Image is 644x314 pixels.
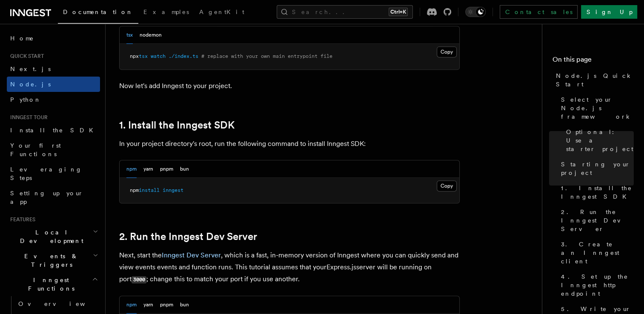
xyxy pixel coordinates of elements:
[7,114,48,121] span: Inngest tour
[143,296,153,314] button: yarn
[139,53,148,59] span: tsx
[561,184,634,201] span: 1. Install the Inngest SDK
[10,166,82,181] span: Leveraging Steps
[561,272,634,298] span: 4. Set up the Inngest http endpoint
[10,142,61,157] span: Your first Functions
[558,92,634,124] a: Select your Node.js framework
[119,138,460,150] p: In your project directory's root, run the following command to install Inngest SDK:
[7,248,100,272] button: Events & Triggers
[7,31,100,46] a: Home
[558,237,634,269] a: 3. Create an Inngest client
[119,80,460,92] p: Now let's add Inngest to your project.
[563,124,634,157] a: Optional: Use a starter project
[7,123,100,138] a: Install the SDK
[10,66,51,72] span: Next.js
[10,127,98,134] span: Install the SDK
[169,53,198,59] span: ./index.ts
[138,3,194,23] a: Examples
[63,9,133,15] span: Documentation
[566,128,634,153] span: Optional: Use a starter project
[151,53,166,59] span: watch
[201,53,332,59] span: # replace with your own main entrypoint file
[389,8,408,16] kbd: Ctrl+K
[10,34,34,43] span: Home
[143,9,189,15] span: Examples
[7,92,100,107] a: Python
[132,276,146,283] code: 3000
[119,249,460,285] p: Next, start the , which is a fast, in-memory version of Inngest where you can quickly send and vi...
[7,53,44,60] span: Quick start
[10,190,83,205] span: Setting up your app
[437,46,457,57] button: Copy
[15,296,100,311] a: Overview
[7,216,35,223] span: Features
[437,180,457,191] button: Copy
[552,68,634,92] a: Node.js Quick Start
[558,269,634,301] a: 4. Set up the Inngest http endpoint
[119,119,235,131] a: 1. Install the Inngest SDK
[561,160,634,177] span: Starting your project
[180,160,189,178] button: bun
[160,160,173,178] button: pnpm
[7,162,100,186] a: Leveraging Steps
[180,296,189,314] button: bun
[556,71,634,88] span: Node.js Quick Start
[130,187,139,193] span: npm
[160,296,173,314] button: pnpm
[7,61,100,77] a: Next.js
[18,300,106,307] span: Overview
[126,296,137,314] button: npm
[194,3,249,23] a: AgentKit
[126,26,133,44] button: tsx
[558,157,634,180] a: Starting your project
[7,276,92,293] span: Inngest Functions
[7,228,93,245] span: Local Development
[162,251,221,259] a: Inngest Dev Server
[126,160,137,178] button: npm
[58,3,138,24] a: Documentation
[130,53,139,59] span: npx
[7,252,93,269] span: Events & Triggers
[465,7,486,17] button: Toggle dark mode
[581,5,637,19] a: Sign Up
[7,225,100,248] button: Local Development
[558,204,634,237] a: 2. Run the Inngest Dev Server
[558,180,634,204] a: 1. Install the Inngest SDK
[561,95,634,121] span: Select your Node.js framework
[7,186,100,209] a: Setting up your app
[561,208,634,233] span: 2. Run the Inngest Dev Server
[277,5,413,19] button: Search...Ctrl+K
[119,231,257,243] a: 2. Run the Inngest Dev Server
[561,240,634,265] span: 3. Create an Inngest client
[552,54,634,68] h4: On this page
[500,5,578,19] a: Contact sales
[140,26,162,44] button: nodemon
[10,96,41,103] span: Python
[163,187,183,193] span: inngest
[10,81,51,88] span: Node.js
[139,187,160,193] span: install
[199,9,244,15] span: AgentKit
[7,138,100,162] a: Your first Functions
[7,272,100,296] button: Inngest Functions
[143,160,153,178] button: yarn
[7,77,100,92] a: Node.js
